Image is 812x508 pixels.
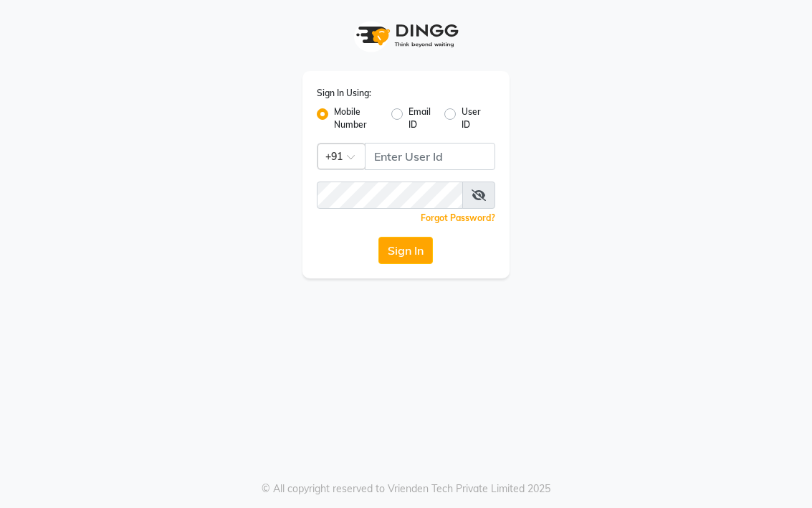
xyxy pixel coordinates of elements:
[378,237,433,264] button: Sign In
[462,105,484,131] label: User ID
[421,212,495,223] a: Forgot Password?
[317,87,371,100] label: Sign In Using:
[365,143,496,170] input: Username
[409,105,433,131] label: Email ID
[348,14,463,57] img: logo1.svg
[334,105,380,131] label: Mobile Number
[317,182,464,209] input: Username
